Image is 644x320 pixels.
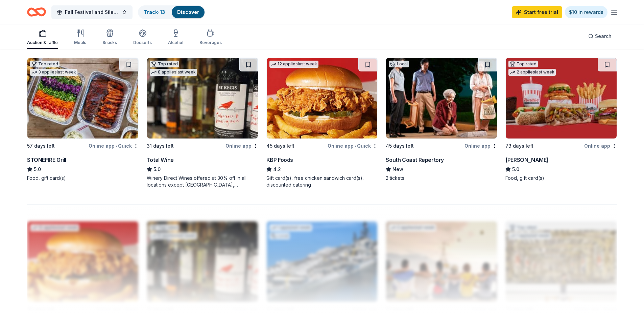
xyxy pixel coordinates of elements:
[144,9,165,15] a: Track· 13
[584,142,617,150] div: Online app
[138,5,205,19] button: Track· 13Discover
[27,175,139,182] div: Food, gift card(s)
[51,5,133,19] button: Fall Festival and Silent Auction
[386,142,414,150] div: 45 days left
[508,69,556,76] div: 2 applies last week
[147,156,174,164] div: Total Wine
[505,175,617,182] div: Food, gift card(s)
[153,165,161,173] span: 5.0
[147,175,258,188] div: Winery Direct Wines offered at 30% off in all locations except [GEOGRAPHIC_DATA], [GEOGRAPHIC_DAT...
[508,61,538,67] div: Top rated
[177,9,199,15] a: Discover
[168,26,183,49] button: Alcohol
[225,142,258,150] div: Online app
[27,40,58,45] div: Auction & raffle
[30,69,77,76] div: 3 applies last week
[505,142,533,150] div: 73 days left
[266,58,378,188] a: Image for KBP Foods12 applieslast week45 days leftOnline app•QuickKBP Foods4.2Gift card(s), free ...
[102,40,117,45] div: Snacks
[386,175,497,182] div: 2 tickets
[150,69,197,76] div: 8 applies last week
[266,156,293,164] div: KBP Foods
[266,142,294,150] div: 45 days left
[27,26,58,49] button: Auction & raffle
[27,58,139,182] a: Image for STONEFIRE GrillTop rated3 applieslast week57 days leftOnline app•QuickSTONEFIRE Grill5....
[512,6,562,18] a: Start free trial
[27,156,66,164] div: STONEFIRE Grill
[199,40,222,45] div: Beverages
[133,40,152,45] div: Desserts
[266,175,378,188] div: Gift card(s), free chicken sandwich card(s), discounted catering
[199,26,222,49] button: Beverages
[583,29,617,43] button: Search
[30,61,59,67] div: Top rated
[116,143,117,149] span: •
[74,40,86,45] div: Meals
[389,61,409,67] div: Local
[147,58,258,138] img: Image for Total Wine
[386,58,497,138] img: Image for South Coast Repertory
[512,165,519,173] span: 5.0
[506,58,617,138] img: Image for Portillo's
[386,156,444,164] div: South Coast Repertory
[565,6,607,18] a: $10 in rewards
[89,142,139,150] div: Online app Quick
[386,58,497,182] a: Image for South Coast RepertoryLocal45 days leftOnline appSouth Coast RepertoryNew2 tickets
[273,165,281,173] span: 4.2
[392,165,403,173] span: New
[147,142,174,150] div: 31 days left
[34,165,41,173] span: 5.0
[74,26,86,49] button: Meals
[168,40,183,45] div: Alcohol
[27,58,138,138] img: Image for STONEFIRE Grill
[464,142,497,150] div: Online app
[355,143,356,149] span: •
[27,142,55,150] div: 57 days left
[133,26,152,49] button: Desserts
[150,61,179,67] div: Top rated
[505,58,617,182] a: Image for Portillo'sTop rated2 applieslast week73 days leftOnline app[PERSON_NAME]5.0Food, gift c...
[102,26,117,49] button: Snacks
[27,4,46,20] a: Home
[65,8,119,16] span: Fall Festival and Silent Auction
[595,32,612,40] span: Search
[267,58,378,138] img: Image for KBP Foods
[147,58,258,188] a: Image for Total WineTop rated8 applieslast week31 days leftOnline appTotal Wine5.0Winery Direct W...
[505,156,548,164] div: [PERSON_NAME]
[328,142,378,150] div: Online app Quick
[269,61,318,68] div: 12 applies last week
